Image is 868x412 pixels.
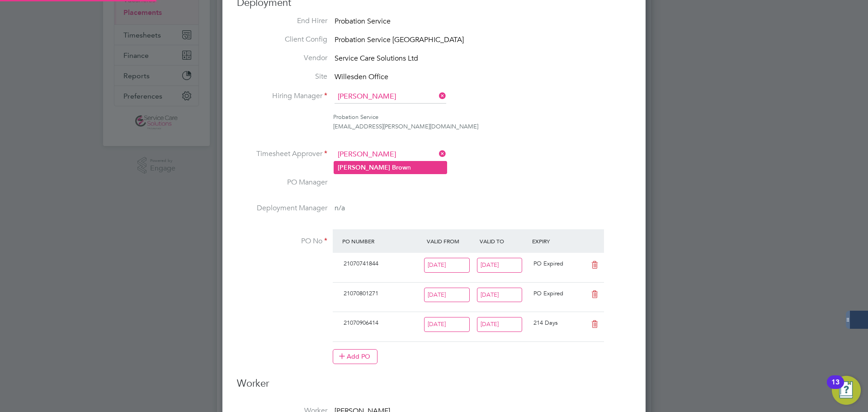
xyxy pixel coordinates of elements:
input: Search for... [335,90,446,104]
span: 21070801271 [344,289,378,297]
div: Valid From [425,233,477,249]
span: Service Care Solutions Ltd [335,54,418,63]
label: Deployment Manager [237,204,327,213]
span: 214 Days [533,319,558,327]
span: Probation Service [GEOGRAPHIC_DATA] [335,35,464,44]
label: PO No [237,237,327,246]
label: PO Manager [237,178,327,187]
span: 21070906414 [344,319,378,327]
input: Select one [477,288,523,303]
span: 21070741844 [344,260,378,267]
input: Select one [424,317,470,332]
button: Add PO [333,349,377,364]
b: Brow [392,164,407,171]
input: Select one [477,317,523,332]
div: PO Number [340,233,425,249]
label: End Hirer [237,16,327,26]
button: Open Resource Center, 13 new notifications [832,376,861,405]
span: n/a [335,204,345,213]
span: Probation Service [335,17,391,26]
label: Hiring Manager [237,91,327,101]
div: [EMAIL_ADDRESS][PERSON_NAME][DOMAIN_NAME] [333,122,631,132]
span: Probation Service [333,113,378,121]
span: PO Expired [533,289,563,297]
input: Select one [424,288,470,303]
input: Select one [424,258,470,273]
input: Search for... [335,148,446,161]
label: Timesheet Approver [237,149,327,159]
span: Willesden Office [335,72,388,81]
label: Vendor [237,53,327,63]
h3: Worker [237,377,631,398]
b: [PERSON_NAME] [338,164,390,171]
div: 13 [831,382,840,394]
div: Expiry [530,233,583,249]
label: Client Config [237,35,327,44]
li: n [334,161,447,174]
input: Select one [477,258,523,273]
span: PO Expired [533,260,563,267]
div: Valid To [477,233,530,249]
label: Site [237,72,327,81]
